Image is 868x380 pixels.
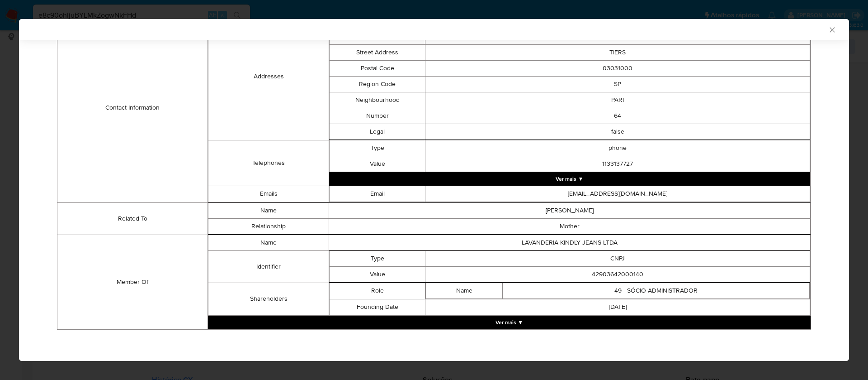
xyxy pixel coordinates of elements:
[208,13,329,140] td: Addresses
[329,172,810,186] button: Expand array
[208,186,329,202] td: Emails
[425,108,810,124] td: 64
[425,140,810,156] td: phone
[329,218,810,234] td: Mother
[425,76,810,92] td: SP
[208,250,329,283] td: Identifier
[329,266,425,282] td: Value
[425,44,810,60] td: TIERS
[329,124,425,139] td: Legal
[828,25,836,34] button: Fechar a janela
[329,108,425,124] td: Number
[208,316,811,329] button: Expand array
[329,235,810,250] td: LAVANDERIA KINDLY JEANS LTDA
[425,186,810,202] td: [EMAIL_ADDRESS][DOMAIN_NAME]
[208,140,329,186] td: Telephones
[329,92,425,108] td: Neighbourhood
[57,13,208,202] td: Contact Information
[425,156,810,172] td: 1133137727
[425,60,810,76] td: 03031000
[329,76,425,92] td: Region Code
[329,202,810,218] td: [PERSON_NAME]
[329,250,425,266] td: Type
[425,266,810,282] td: 42903642000140
[208,235,329,250] td: Name
[19,19,849,361] div: closure-recommendation-modal
[425,124,810,139] td: false
[425,299,810,315] td: [DATE]
[329,156,425,172] td: Value
[208,218,329,234] td: Relationship
[426,283,503,298] td: Name
[329,60,425,76] td: Postal Code
[208,283,329,315] td: Shareholders
[329,283,425,299] td: Role
[329,299,425,315] td: Founding Date
[503,283,810,298] td: 49 - SÓCIO-ADMINISTRADOR
[329,140,425,156] td: Type
[425,250,810,266] td: CNPJ
[208,202,329,218] td: Name
[329,44,425,60] td: Street Address
[57,235,208,329] td: Member Of
[425,92,810,108] td: PARI
[57,202,208,235] td: Related To
[329,186,425,202] td: Email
